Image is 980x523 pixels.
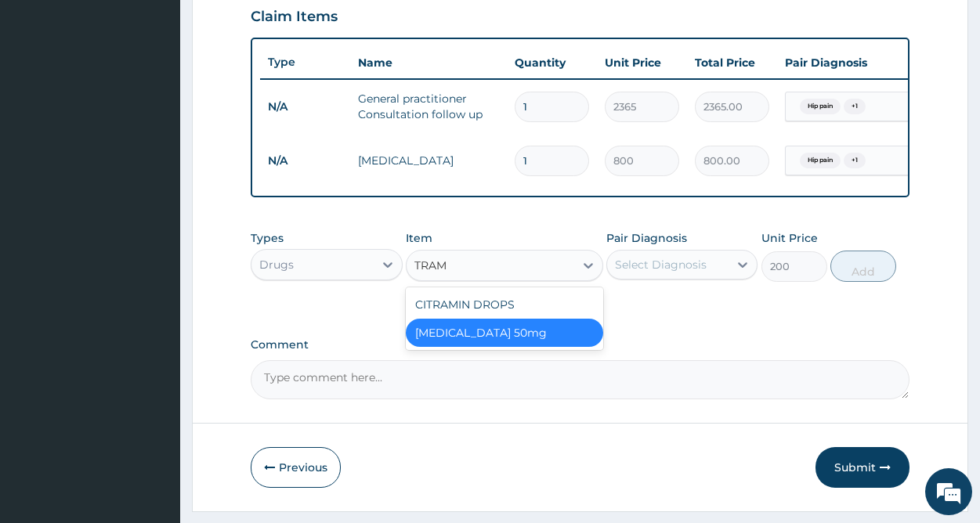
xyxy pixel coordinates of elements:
[800,99,841,114] span: Hip pain
[844,99,866,114] span: + 1
[777,47,949,78] th: Pair Diagnosis
[406,230,432,246] label: Item
[29,78,63,117] img: d_794563401_company_1708531726252_794563401
[251,232,284,245] label: Types
[81,88,263,108] div: Chat with us now
[251,338,909,352] label: Comment
[507,47,597,78] th: Quantity
[406,319,603,347] div: [MEDICAL_DATA] 50mg
[8,353,298,408] textarea: Type your message and hit 'Enter'
[830,251,896,282] button: Add
[350,145,507,176] td: [MEDICAL_DATA]
[260,48,350,77] th: Type
[606,230,687,246] label: Pair Diagnosis
[844,153,866,168] span: + 1
[260,146,350,175] td: N/A
[597,47,687,78] th: Unit Price
[761,230,818,246] label: Unit Price
[350,83,507,130] td: General practitioner Consultation follow up
[815,447,909,488] button: Submit
[251,9,338,26] h3: Claim Items
[350,47,507,78] th: Name
[257,8,295,45] div: Minimize live chat window
[251,447,341,488] button: Previous
[91,160,216,318] span: We're online!
[687,47,777,78] th: Total Price
[406,290,603,319] div: CITRAMIN DROPS
[800,153,841,168] span: Hip pain
[615,257,707,272] div: Select Diagnosis
[259,257,294,272] div: Drugs
[260,92,350,121] td: N/A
